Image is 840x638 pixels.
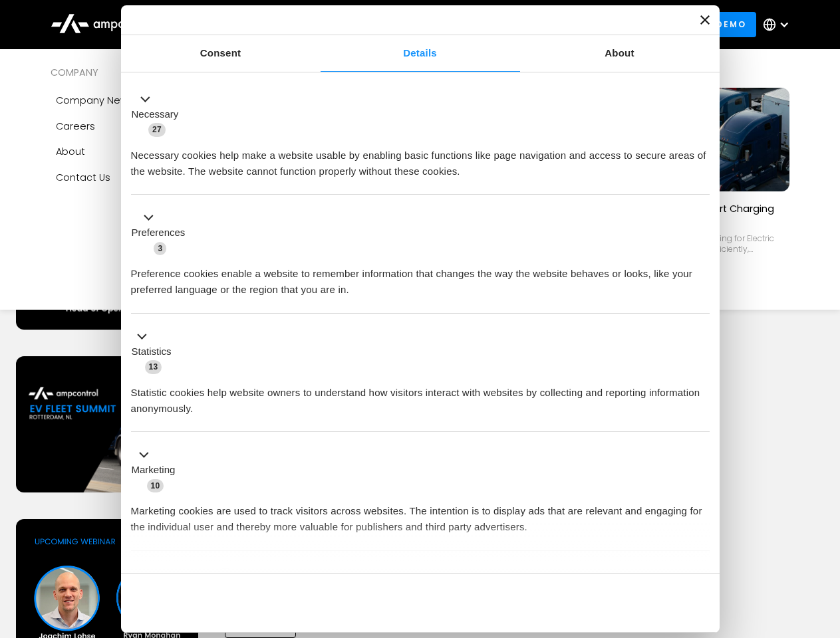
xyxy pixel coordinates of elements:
button: Unclassified (2) [131,566,240,582]
button: Necessary (27) [131,91,187,138]
div: Marketing cookies are used to track visitors across websites. The intention is to display ads tha... [131,493,710,535]
button: Marketing (10) [131,447,184,494]
label: Preferences [132,225,186,241]
div: COMPANY [51,65,215,80]
div: Necessary cookies help make a website usable by enabling basic functions like page navigation and... [131,138,710,179]
a: Company news [51,88,215,113]
span: 2 [219,568,232,581]
a: Contact Us [51,165,215,190]
span: 10 [147,479,164,492]
a: Careers [51,114,215,139]
a: About [51,139,215,164]
a: About [520,35,720,72]
a: Consent [121,35,321,72]
div: Contact Us [56,170,110,185]
button: Statistics (13) [131,328,180,375]
button: Preferences (3) [131,210,194,257]
label: Necessary [132,107,179,122]
a: Details [321,35,520,72]
div: Careers [56,119,95,134]
div: About [56,144,85,159]
div: Statistic cookies help website owners to understand how visitors interact with websites by collec... [131,375,710,417]
label: Marketing [132,463,176,478]
span: 27 [148,123,166,136]
div: Company news [56,93,134,108]
span: 3 [154,242,166,255]
div: Preference cookies enable a website to remember information that changes the way the website beha... [131,256,710,298]
button: Okay [518,584,709,622]
button: Close banner [700,15,710,25]
span: 13 [145,360,162,373]
label: Statistics [132,344,172,360]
